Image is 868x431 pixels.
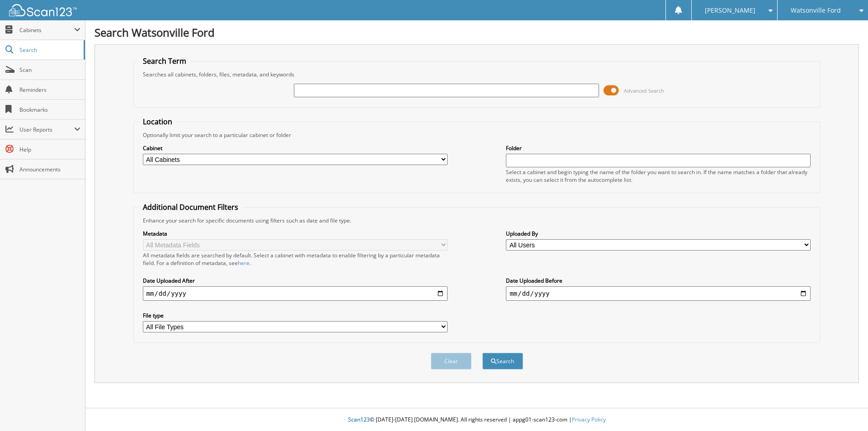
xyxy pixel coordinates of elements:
[138,56,191,66] legend: Search Term
[138,117,177,127] legend: Location
[143,230,448,237] label: Metadata
[506,277,811,284] label: Date Uploaded Before
[348,416,370,423] span: Scan123
[506,144,811,152] label: Folder
[19,26,74,34] span: Cabinets
[431,353,472,369] button: Clear
[9,4,77,16] img: scan123-logo-white.svg
[19,86,80,94] span: Reminders
[19,166,80,173] span: Announcements
[506,168,811,184] div: Select a cabinet and begin typing the name of the folder you want to search in. If the name match...
[482,353,523,369] button: Search
[19,46,79,54] span: Search
[506,230,811,237] label: Uploaded By
[19,126,74,133] span: User Reports
[138,131,816,139] div: Optionally limit your search to a particular cabinet or folder
[138,217,816,224] div: Enhance your search for specific documents using filters such as date and file type.
[143,277,448,284] label: Date Uploaded After
[238,259,250,267] a: here
[138,202,243,212] legend: Additional Document Filters
[143,286,448,301] input: start
[143,144,448,152] label: Cabinet
[85,409,868,431] div: © [DATE]-[DATE] [DOMAIN_NAME]. All rights reserved | appg01-scan123-com |
[94,25,859,40] h1: Search Watsonville Ford
[143,251,448,267] div: All metadata fields are searched by default. Select a cabinet with metadata to enable filtering b...
[19,66,80,74] span: Scan
[506,286,811,301] input: end
[705,8,755,13] span: [PERSON_NAME]
[138,71,816,78] div: Searches all cabinets, folders, files, metadata, and keywords
[572,416,606,423] a: Privacy Policy
[19,106,80,114] span: Bookmarks
[624,87,664,94] span: Advanced Search
[19,146,80,153] span: Help
[143,312,448,319] label: File type
[791,8,841,13] span: Watsonville Ford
